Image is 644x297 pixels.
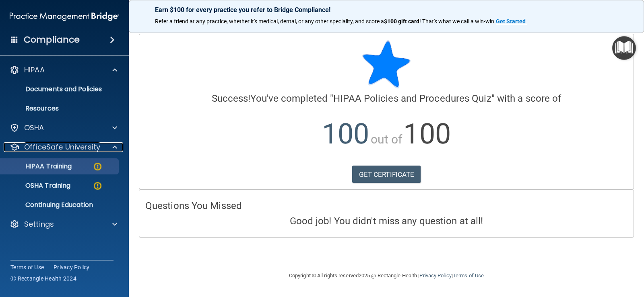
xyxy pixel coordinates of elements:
span: Success! [212,93,251,104]
strong: $100 gift card [384,18,419,25]
p: OSHA Training [5,182,70,190]
p: Documents and Policies [5,85,115,93]
span: out of [371,132,402,146]
button: Open Resource Center [612,36,636,60]
p: Continuing Education [5,201,115,209]
img: warning-circle.0cc9ac19.png [93,162,103,172]
span: ! That's what we call a win-win. [419,18,496,25]
h4: You've completed " " with a score of [145,93,627,104]
h4: Questions You Missed [145,201,627,211]
p: OfficeSafe University [24,142,100,152]
a: Terms of Use [453,272,484,279]
strong: Get Started [496,18,526,25]
span: 100 [322,117,369,150]
p: HIPAA Training [5,162,72,170]
h4: Good job! You didn't miss any question at all! [145,216,627,226]
a: Settings [10,219,117,229]
a: Privacy Policy [54,263,90,271]
a: Get Started [496,18,527,25]
img: warning-circle.0cc9ac19.png [93,181,103,191]
div: Copyright © All rights reserved 2025 @ Rectangle Health | | [239,263,533,289]
a: GET CERTIFICATE [352,166,421,183]
a: Privacy Policy [419,272,451,279]
p: Resources [5,104,115,113]
p: Settings [24,219,54,229]
p: Earn $100 for every practice you refer to Bridge Compliance! [155,6,618,14]
a: HIPAA [10,65,117,75]
img: PMB logo [10,8,119,25]
span: HIPAA Policies and Procedures Quiz [333,93,491,104]
h4: Compliance [24,34,80,45]
a: OfficeSafe University [10,142,117,152]
span: Refer a friend at any practice, whether it's medical, dental, or any other speciality, and score a [155,18,384,25]
span: 100 [403,117,450,150]
span: Ⓒ Rectangle Health 2024 [10,274,76,283]
p: HIPAA [24,65,45,75]
p: OSHA [24,123,44,133]
img: blue-star-rounded.9d042014.png [362,40,411,88]
a: OSHA [10,123,117,133]
a: Terms of Use [10,263,44,271]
